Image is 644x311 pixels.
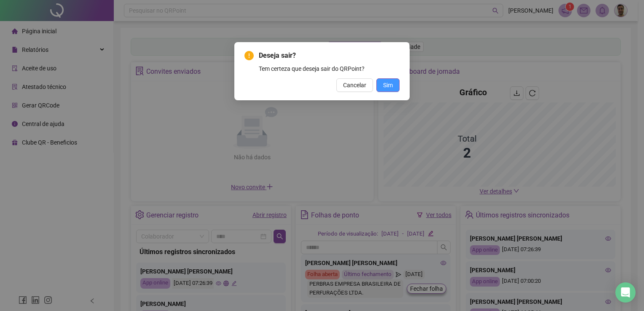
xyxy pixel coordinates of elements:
[615,282,636,303] div: Open Intercom Messenger
[259,51,400,61] span: Deseja sair?
[244,51,254,60] span: exclamation-circle
[383,80,393,90] span: Sim
[259,64,400,73] div: Tem certeza que deseja sair do QRPoint?
[343,80,366,90] span: Cancelar
[376,78,400,92] button: Sim
[336,78,373,92] button: Cancelar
